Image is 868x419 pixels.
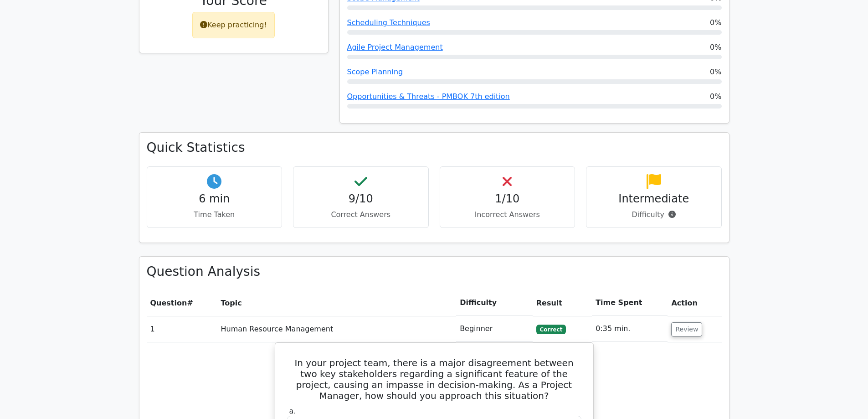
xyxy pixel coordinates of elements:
a: Scope Planning [347,67,403,76]
span: 0% [710,67,721,78]
p: Time Taken [154,209,275,220]
h5: In your project team, there is a major disagreement between two key stakeholders regarding a sign... [286,357,582,401]
span: Correct [536,325,566,334]
h4: 9/10 [301,192,421,206]
th: Difficulty [456,290,533,316]
a: Scheduling Techniques [347,18,430,27]
th: Time Spent [592,290,668,316]
p: Difficulty [594,209,714,220]
td: 1 [147,316,217,342]
h3: Quick Statistics [147,140,722,155]
th: Action [668,290,721,316]
h3: Question Analysis [147,264,722,279]
div: Keep practicing! [192,12,275,38]
h4: Intermediate [594,192,714,206]
span: 0% [710,91,721,102]
th: Topic [217,290,457,316]
td: Human Resource Management [217,316,457,342]
th: # [147,290,217,316]
span: 0% [710,42,721,53]
a: Agile Project Management [347,43,443,52]
th: Result [533,290,592,316]
span: 0% [710,17,721,28]
p: Correct Answers [301,209,421,220]
h4: 1/10 [447,192,568,206]
td: 0:35 min. [592,316,668,342]
p: Incorrect Answers [447,209,568,220]
h4: 6 min [154,192,275,206]
button: Review [671,322,702,336]
span: Question [150,299,187,307]
span: a. [289,407,296,415]
td: Beginner [456,316,533,342]
a: Opportunities & Threats - PMBOK 7th edition [347,92,510,101]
